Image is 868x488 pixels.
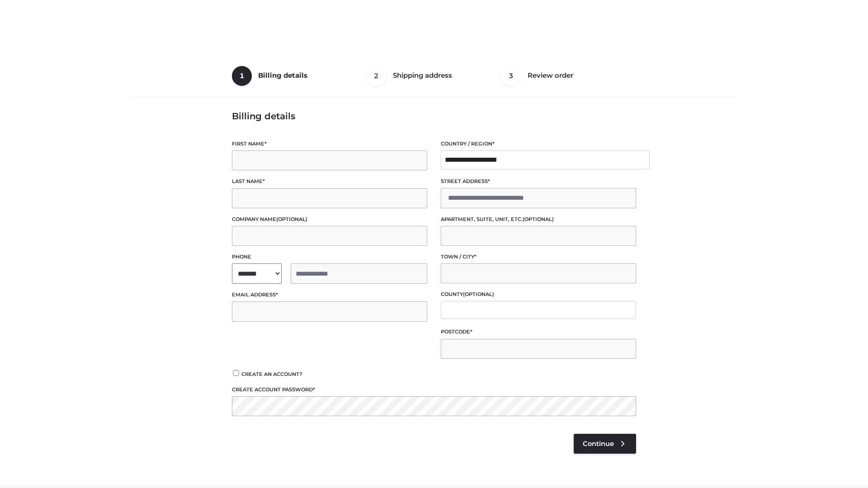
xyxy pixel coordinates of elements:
label: Email address [232,291,427,299]
label: Street address [441,177,636,186]
span: (optional) [276,216,307,222]
span: Create an account? [241,371,302,377]
label: Country / Region [441,140,636,148]
label: First name [232,140,427,148]
span: (optional) [523,216,554,222]
label: County [441,290,636,299]
span: 2 [367,66,387,86]
span: 3 [501,66,521,86]
label: Create account password [232,385,636,394]
label: Town / City [441,253,636,261]
label: Phone [232,253,427,261]
label: Company name [232,215,427,224]
label: Postcode [441,328,636,336]
h3: Billing details [232,111,636,122]
span: Shipping address [393,71,452,80]
span: (optional) [463,291,494,297]
label: Last name [232,177,427,186]
label: Apartment, suite, unit, etc. [441,215,636,224]
span: Review order [528,71,573,80]
span: Billing details [258,71,307,80]
a: Continue [574,434,636,454]
input: Create an account? [232,370,240,376]
span: 1 [232,66,252,86]
span: Continue [583,440,614,448]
